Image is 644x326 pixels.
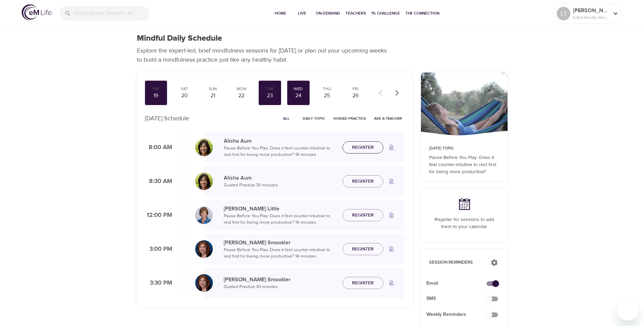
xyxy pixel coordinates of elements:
[224,145,337,158] p: Pause Before You Play: Does it feel counter-intuitive to rest first for being more productive? · ...
[352,279,374,287] span: Register
[426,311,491,318] span: Weekly Reminders
[352,211,374,220] span: Register
[290,86,307,92] div: Wed
[224,247,337,260] p: Pause Before You Play: Does it feel counter-intuitive to rest first for being more productive? · ...
[331,113,369,124] button: Guided Practice
[145,211,172,220] p: 12:00 PM
[346,10,366,17] span: Teachers
[383,241,400,257] span: Remind me when a class goes live every Wednesday at 3:00 PM
[195,172,213,190] img: Alisha%20Aum%208-9-21.jpg
[272,10,289,17] span: Home
[426,295,491,302] span: SMS
[176,86,193,92] div: Sat
[405,10,439,17] span: The Connection
[137,46,391,64] p: Explore the expert-led, brief mindfulness sessions for [DATE] or plan out your upcoming weeks to ...
[371,10,400,17] span: 1% Challenge
[383,207,400,223] span: Remind me when a class goes live every Wednesday at 12:00 PM
[371,113,405,124] button: Ask a Teacher
[233,92,250,100] div: 22
[224,276,337,284] p: [PERSON_NAME] Smookler
[224,205,337,213] p: [PERSON_NAME] Little
[300,113,328,124] button: Daily Topic
[383,139,400,156] span: Remind me when a class goes live every Wednesday at 8:00 AM
[352,177,374,186] span: Register
[224,213,337,226] p: Pause Before You Play: Does it feel counter-intuitive to rest first for being more productive? · ...
[573,6,609,15] p: [PERSON_NAME]
[294,10,310,17] span: Live
[145,279,172,288] p: 3:30 PM
[145,143,172,152] p: 8:00 AM
[383,275,400,291] span: Remind me when a class goes live every Wednesday at 3:30 PM
[261,86,278,92] div: Tue
[204,86,221,92] div: Sun
[74,6,149,21] input: Find programs, teachers, etc...
[617,299,639,321] iframe: Button to launch messaging window
[233,86,250,92] div: Mon
[343,141,383,154] button: Register
[145,245,172,254] p: 3:00 PM
[278,115,295,122] span: All
[224,174,337,182] p: Alisha Aum
[429,154,499,176] p: Pause Before You Play: Does it feel counter-intuitive to rest first for being more productive?
[429,145,499,151] p: [DATE] Topic
[573,15,609,21] p: 6468 Mindful Minutes
[374,115,402,122] span: Ask a Teacher
[195,139,213,156] img: Alisha%20Aum%208-9-21.jpg
[347,92,364,100] div: 26
[343,243,383,256] button: Register
[276,113,297,124] button: All
[145,114,189,123] p: [DATE] Schedule
[343,175,383,188] button: Register
[204,92,221,100] div: 21
[318,92,335,100] div: 25
[316,10,340,17] span: On-Demand
[224,182,337,189] p: Guided Practice · 30 minutes
[303,115,325,122] span: Daily Topic
[145,177,172,186] p: 8:30 AM
[343,209,383,222] button: Register
[195,240,213,258] img: Elaine_Smookler-min.jpg
[383,173,400,189] span: Remind me when a class goes live every Wednesday at 8:30 AM
[347,86,364,92] div: Fri
[343,277,383,289] button: Register
[176,92,193,100] div: 20
[429,259,484,266] p: Session Reminders
[261,92,278,100] div: 23
[224,137,337,145] p: Alisha Aum
[318,86,335,92] div: Thu
[22,4,52,20] img: logo
[352,245,374,253] span: Register
[333,115,366,122] span: Guided Practice
[148,92,165,100] div: 19
[224,284,337,290] p: Guided Practice · 30 minutes
[429,216,499,230] p: Register for sessions to add them to your calendar
[195,274,213,292] img: Elaine_Smookler-min.jpg
[195,206,213,224] img: Kerry_Little_Headshot_min.jpg
[148,86,165,92] div: Fri
[426,280,491,287] span: Email
[137,34,222,43] h1: Mindful Daily Schedule
[224,239,337,247] p: [PERSON_NAME] Smookler
[290,92,307,100] div: 24
[557,7,570,20] div: LT
[352,143,374,152] span: Register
